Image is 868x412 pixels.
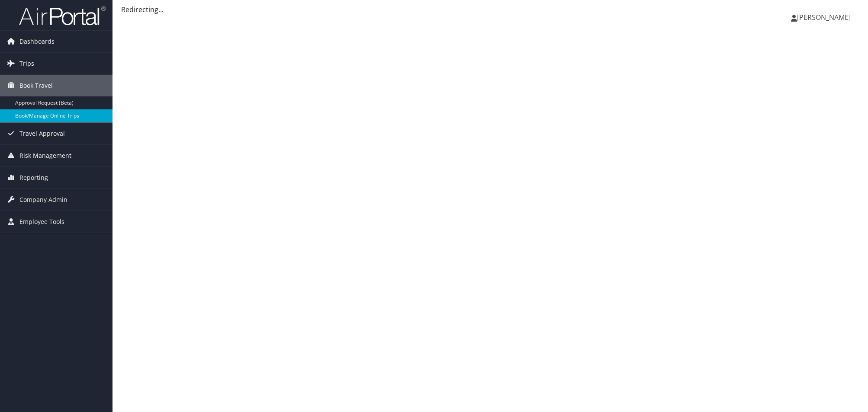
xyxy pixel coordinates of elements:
span: Employee Tools [19,211,64,233]
span: [PERSON_NAME] [797,13,851,22]
a: [PERSON_NAME] [791,4,859,30]
span: Travel Approval [19,123,65,144]
span: Trips [19,53,34,74]
img: airportal-logo.png [19,6,106,26]
span: Risk Management [19,145,71,166]
span: Company Admin [19,189,68,211]
span: Reporting [19,167,48,188]
span: Book Travel [19,75,53,96]
span: Dashboards [19,31,55,52]
div: Redirecting... [121,4,859,15]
